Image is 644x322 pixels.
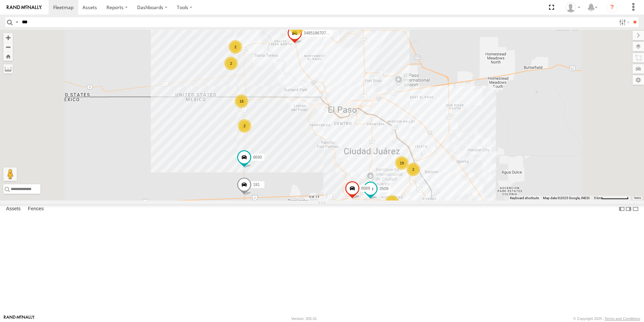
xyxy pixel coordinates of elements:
label: Dock Summary Table to the Right [625,204,632,214]
a: Terms and Conditions [605,317,640,321]
div: 16 [235,95,248,108]
span: 181 [253,182,260,187]
label: Search Query [14,17,20,27]
button: Zoom out [3,42,13,52]
span: Map data ©2025 Google, INEGI [543,196,590,200]
div: 2 [385,195,399,209]
label: Assets [3,204,24,214]
div: Version: 305.01 [291,317,317,321]
div: 2 [224,57,238,70]
div: © Copyright 2025 - [573,317,640,321]
button: Zoom in [3,33,13,42]
button: Keyboard shortcuts [510,196,539,200]
div: foxconn f [563,2,583,12]
span: 8690 [253,155,262,160]
i: ? [607,2,617,13]
button: Drag Pegman onto the map to open Street View [3,167,17,181]
button: Zoom Home [3,52,13,61]
div: 2 [238,119,251,133]
label: Fences [25,204,47,214]
label: Dock Summary Table to the Left [618,204,625,214]
span: 3509 [379,187,388,191]
a: Terms [634,197,641,199]
div: 2 [407,163,420,176]
span: 5 km [594,196,601,200]
span: 8689 [361,186,370,191]
a: Visit our Website [4,315,35,322]
div: 19 [395,156,409,170]
div: 2 [229,40,242,54]
span: 3485186707B8 [303,31,331,35]
label: Measure [3,64,13,74]
label: Search Filter Options [616,17,631,27]
label: Hide Summary Table [632,204,639,214]
img: rand-logo.svg [7,5,42,10]
button: Map Scale: 5 km per 77 pixels [592,196,631,200]
label: Map Settings [633,75,644,85]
